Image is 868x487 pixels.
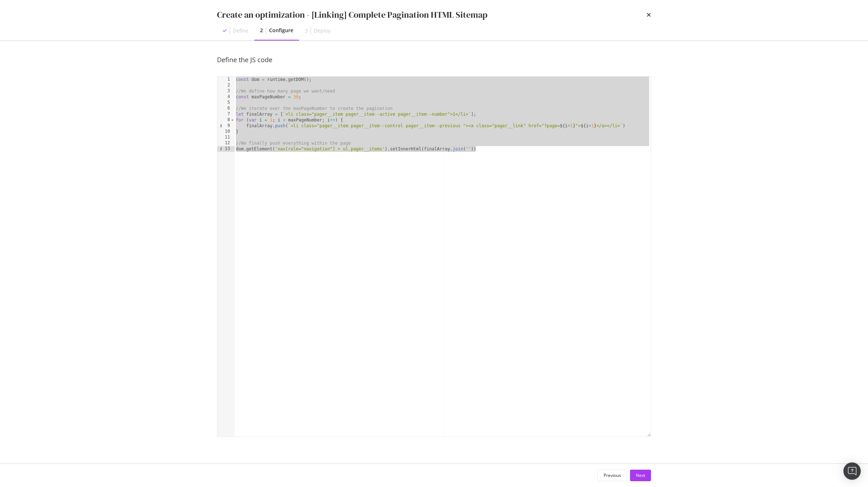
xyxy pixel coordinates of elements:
div: 2 [260,27,263,34]
div: 10 [217,129,235,134]
button: Next [630,470,651,481]
span: Toggle code folding, rows 8 through 10 [230,117,234,123]
div: 6 [217,106,235,111]
div: 8 [217,117,235,123]
button: Previous [597,470,627,481]
div: 11 [217,134,235,140]
div: 3 [217,88,235,94]
div: 5 [217,100,235,106]
div: Configure [269,27,293,34]
div: 4 [217,94,235,100]
div: 9 [217,123,235,129]
div: Deploy [314,27,331,34]
div: 7 [217,111,235,117]
div: Define the JS code [217,55,651,65]
div: Previous [604,472,621,478]
div: 1 [217,77,235,82]
div: 13 [217,146,235,152]
div: 12 [217,140,235,146]
div: Create an optimization - [Linking] Complete Pagination HTML Sitemap [217,9,488,21]
span: Info, read annotations row 9 [217,123,224,129]
span: Info, read annotations row 13 [217,146,224,152]
div: times [647,9,651,21]
div: 3 [305,27,308,34]
div: Next [636,472,645,478]
div: 2 [217,82,235,88]
div: Open Intercom Messenger [843,462,861,480]
div: Define [233,27,248,34]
